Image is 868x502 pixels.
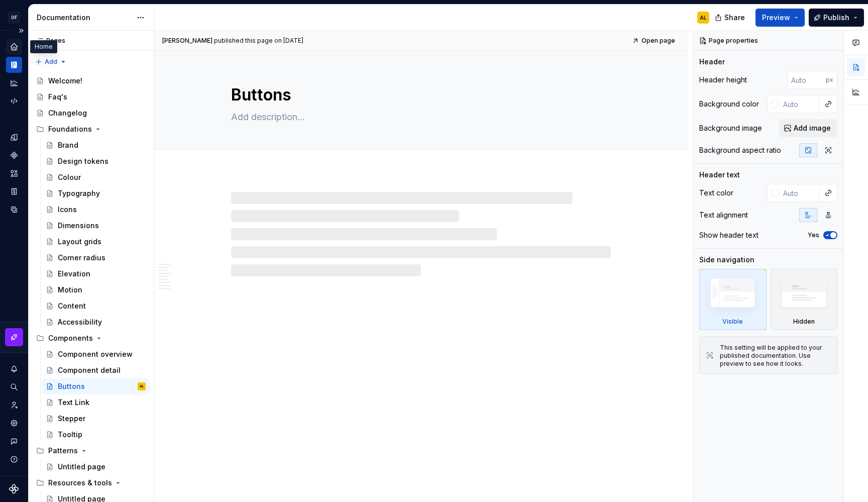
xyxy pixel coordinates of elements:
[58,285,82,295] div: Motion
[58,237,101,247] div: Layout grids
[58,172,81,182] div: Colour
[779,119,837,137] button: Add image
[699,188,733,198] div: Text color
[6,129,22,145] a: Design tokens
[722,318,743,326] div: Visible
[771,269,838,330] div: Hidden
[779,95,820,113] input: Auto
[32,443,150,459] div: Patterns
[58,381,85,391] div: Buttons
[42,266,150,282] a: Elevation
[58,430,82,440] div: Tooltip
[6,39,22,55] a: Home
[724,13,745,23] span: Share
[6,202,22,218] a: Data sources
[48,108,87,118] div: Changelog
[755,9,805,27] button: Preview
[9,484,19,494] svg: Supernova Logo
[42,427,150,443] a: Tooltip
[48,446,78,456] div: Patterns
[58,221,99,231] div: Dimensions
[32,475,150,491] div: Resources & tools
[42,378,150,394] a: ButtonsAL
[6,361,22,377] button: Notifications
[32,55,70,69] button: Add
[6,147,22,163] a: Components
[42,298,150,314] a: Content
[32,105,150,121] a: Changelog
[30,40,57,53] div: Home
[42,394,150,411] a: Text Link
[48,124,92,134] div: Foundations
[808,231,819,239] label: Yes
[762,13,790,23] span: Preview
[48,333,93,343] div: Components
[58,253,105,263] div: Corner radius
[823,13,849,23] span: Publish
[42,411,150,427] a: Stepper
[229,83,609,107] textarea: Buttons
[42,234,150,250] a: Layout grids
[699,145,781,155] div: Background aspect ratio
[48,76,82,86] div: Welcome!
[699,99,759,109] div: Background color
[641,37,675,45] span: Open page
[779,184,820,202] input: Auto
[32,121,150,137] div: Foundations
[32,37,65,45] div: Pages
[699,57,725,67] div: Header
[42,459,150,475] a: Untitled page
[6,93,22,109] a: Code automation
[6,75,22,91] a: Analytics
[6,165,22,181] a: Assets
[699,75,747,85] div: Header height
[699,210,748,220] div: Text alignment
[48,478,112,488] div: Resources & tools
[6,379,22,395] button: Search ⌘K
[42,202,150,218] a: Icons
[699,123,762,133] div: Background image
[6,433,22,449] button: Contact support
[6,57,22,73] a: Documentation
[37,13,132,23] div: Documentation
[42,185,150,202] a: Typography
[809,9,864,27] button: Publish
[58,188,100,198] div: Typography
[794,123,831,133] span: Add image
[42,314,150,330] a: Accessibility
[58,349,133,359] div: Component overview
[6,183,22,199] a: Storybook stories
[699,269,767,330] div: Visible
[58,301,86,311] div: Content
[42,137,150,153] a: Brand
[42,346,150,362] a: Component overview
[58,462,105,472] div: Untitled page
[42,169,150,185] a: Colour
[6,415,22,431] a: Settings
[32,330,150,346] div: Components
[58,414,85,424] div: Stepper
[42,282,150,298] a: Motion
[58,205,77,215] div: Icons
[6,397,22,413] a: Invite team
[58,140,78,150] div: Brand
[2,7,26,28] button: OF
[32,89,150,105] a: Faq's
[787,71,826,89] input: Auto
[14,24,28,38] button: Expand sidebar
[42,153,150,169] a: Design tokens
[214,37,303,45] div: published this page on [DATE]
[48,92,67,102] div: Faq's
